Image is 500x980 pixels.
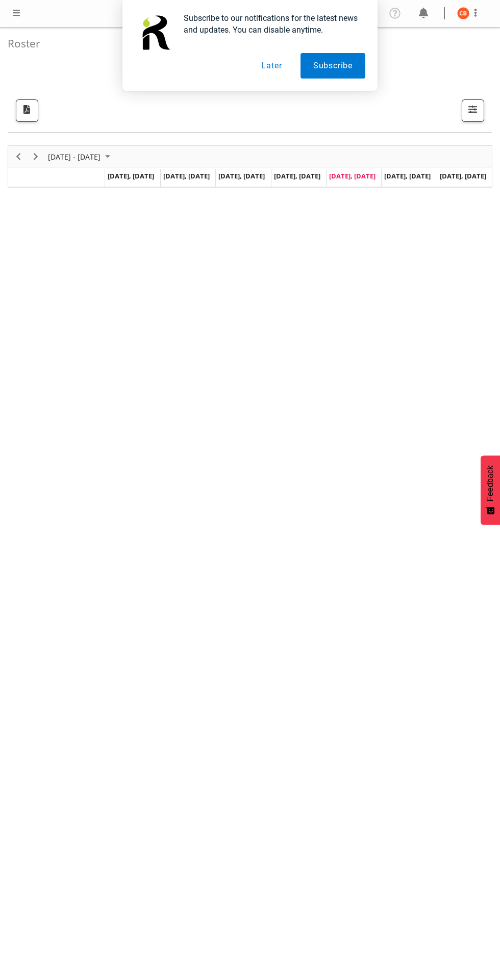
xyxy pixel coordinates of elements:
[16,99,38,122] button: Download a PDF of the roster according to the set date range.
[12,150,26,163] button: Previous
[108,171,154,180] span: [DATE], [DATE]
[8,145,492,188] div: Timeline Week of August 15, 2025
[47,150,102,163] span: [DATE] - [DATE]
[27,146,44,167] div: next period
[218,171,265,180] span: [DATE], [DATE]
[29,150,43,163] button: Next
[248,53,294,79] button: Later
[486,466,495,501] span: Feedback
[440,171,486,180] span: [DATE], [DATE]
[462,99,484,122] button: Filter Shifts
[301,53,365,79] button: Subscribe
[44,146,116,167] div: August 11 - 17, 2025
[46,150,115,163] button: August 2025
[384,171,431,180] span: [DATE], [DATE]
[176,12,365,36] div: Subscribe to our notifications for the latest news and updates. You can disable anytime.
[163,171,210,180] span: [DATE], [DATE]
[274,171,320,180] span: [DATE], [DATE]
[329,171,376,180] span: [DATE], [DATE]
[135,12,176,53] img: notification icon
[481,455,500,525] button: Feedback - Show survey
[10,146,27,167] div: previous period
